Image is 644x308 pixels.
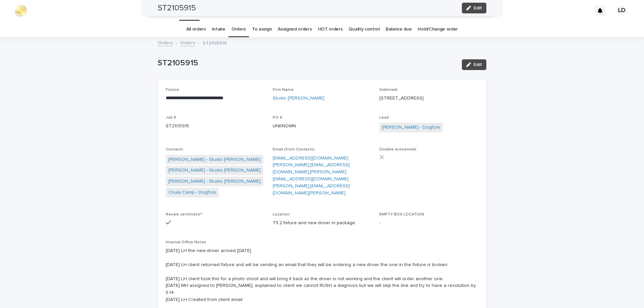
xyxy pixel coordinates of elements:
[166,240,206,244] span: Internal Office Notes
[273,220,372,227] p: T5.2 fixture and new driver in package
[273,88,294,92] span: Firm Name
[278,21,312,37] a: Assigned orders
[166,123,265,130] p: ST2105915
[379,212,424,217] span: EMPTY BOX LOCATION
[418,21,458,37] a: Hold/Change order
[273,212,289,217] span: Location
[616,5,627,16] div: LD
[273,116,282,120] span: PO #
[166,116,176,120] span: Job #
[273,147,315,151] span: Email (from Contacts)
[273,95,324,102] a: Studio [PERSON_NAME]
[348,21,379,37] a: Quality control
[168,156,261,163] a: [PERSON_NAME] - Studio [PERSON_NAME]
[166,212,202,217] span: Resale certificate?
[379,147,417,151] span: Disable autoemails
[379,116,389,120] span: Lead
[252,21,272,37] a: To assign
[166,247,478,303] p: [DATE] LH the new driver arrived [DATE] [DATE] LH client returned fixture and will be sending an ...
[212,21,225,37] a: Intake
[166,147,183,151] span: Contacts
[168,167,261,174] a: [PERSON_NAME] - Studio [PERSON_NAME]
[13,4,28,17] img: 0ffKfDbyRa2Iv8hnaAqg
[379,220,478,227] p: -
[203,39,227,46] p: ST2105915
[318,21,343,37] a: HOT orders
[186,21,206,37] a: All orders
[158,39,173,46] a: Orders
[168,189,216,196] a: Chula Camp - Dogfork
[382,124,440,131] a: [PERSON_NAME] - Dogfork
[462,59,486,70] button: Edit
[273,163,350,174] a: [EMAIL_ADDRESS][DOMAIN_NAME]
[273,184,350,195] a: [EMAIL_ADDRESS][DOMAIN_NAME][PERSON_NAME]
[273,155,372,197] p: , , ,
[231,21,246,37] a: Orders
[158,58,457,68] p: ST2105915
[273,156,348,168] a: [EMAIL_ADDRESS][DOMAIN_NAME][PERSON_NAME]
[379,95,478,102] p: [STREET_ADDRESS]
[168,178,261,185] a: [PERSON_NAME] - Studio [PERSON_NAME]
[379,88,397,92] span: Sidemark
[474,62,482,67] span: Edit
[166,88,179,92] span: Fixture
[386,21,412,37] a: Balance due
[180,39,195,46] a: Orders
[273,170,348,188] a: [PERSON_NAME][EMAIL_ADDRESS][DOMAIN_NAME][PERSON_NAME]
[273,123,372,130] p: UNKNOWN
